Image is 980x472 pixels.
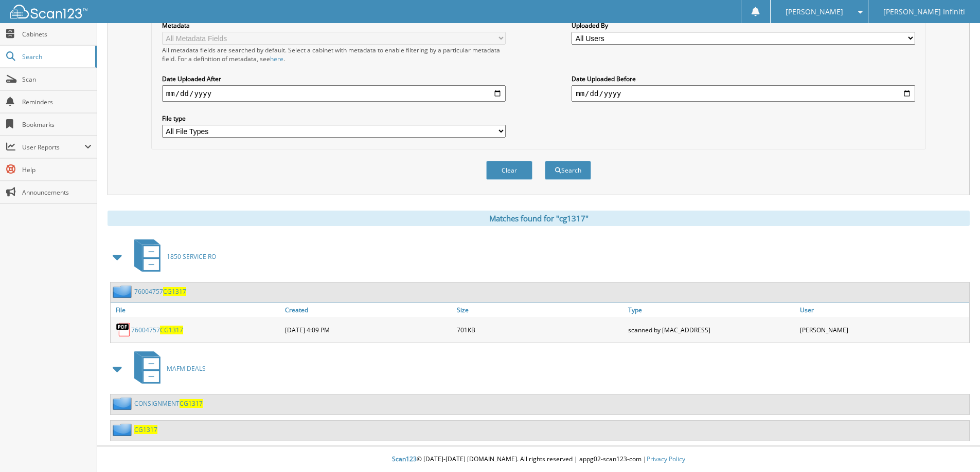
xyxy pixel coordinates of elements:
[626,303,797,317] a: Type
[167,252,216,261] span: 1850 SERVICE RO
[270,54,283,63] a: here
[22,120,92,129] span: Bookmarks
[111,303,282,317] a: File
[572,21,915,30] label: Uploaded By
[22,75,92,84] span: Scan
[163,287,186,296] span: CG1317
[572,74,915,83] label: Date Uploaded Before
[116,322,131,337] img: PDF.png
[22,143,84,152] span: User Reports
[180,399,203,408] span: CG1317
[22,30,92,39] span: Cabinets
[572,85,915,102] input: end
[282,319,454,340] div: [DATE] 4:09 PM
[162,114,506,123] label: File type
[22,188,92,197] span: Announcements
[160,326,183,334] span: CG1317
[134,399,203,408] a: CONSIGNMENTCG1317
[113,423,134,436] img: folder2.png
[167,364,206,373] span: MAFM DEALS
[22,165,92,174] span: Help
[454,303,626,317] a: Size
[454,319,626,340] div: 701KB
[108,211,970,226] div: Matches found for "cg1317"
[626,319,797,340] div: scanned by [MAC_ADDRESS]
[128,348,206,389] a: MAFM DEALS
[786,9,843,15] span: [PERSON_NAME]
[545,161,591,180] button: Search
[134,287,186,296] a: 76004757CG1317
[392,455,417,463] span: Scan123
[113,285,134,298] img: folder2.png
[162,46,506,63] div: All metadata fields are searched by default. Select a cabinet with metadata to enable filtering b...
[97,447,980,472] div: © [DATE]-[DATE] [DOMAIN_NAME]. All rights reserved | appg02-scan123-com |
[113,397,134,410] img: folder2.png
[128,236,216,277] a: 1850 SERVICE RO
[22,52,90,61] span: Search
[131,326,183,334] a: 76004757CG1317
[797,319,969,340] div: [PERSON_NAME]
[162,74,506,83] label: Date Uploaded After
[883,9,965,15] span: [PERSON_NAME] Infiniti
[929,423,980,472] iframe: Chat Widget
[797,303,969,317] a: User
[162,21,506,30] label: Metadata
[486,161,532,180] button: Clear
[22,98,92,106] span: Reminders
[647,455,685,463] a: Privacy Policy
[282,303,454,317] a: Created
[162,85,506,102] input: start
[10,5,87,18] img: scan123-logo-white.svg
[134,425,157,434] a: CG1317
